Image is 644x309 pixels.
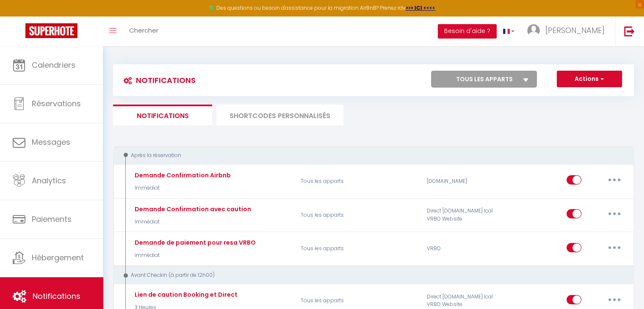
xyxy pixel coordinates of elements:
div: VRBO [421,237,506,261]
p: Tous les apparts [295,203,421,227]
span: Notifications [33,291,80,301]
p: Immédiat [133,251,256,259]
div: [DOMAIN_NAME] [421,169,506,193]
button: Besoin d'aide ? [438,24,497,39]
p: Immédiat [133,218,251,226]
span: Messages [32,137,70,147]
li: SHORTCODES PERSONNALISÉS [216,105,343,125]
div: Demande Confirmation avec caution [133,204,251,214]
span: Analytics [32,175,66,186]
p: Tous les apparts [295,237,421,261]
h3: Notifications [119,71,196,90]
img: ... [527,24,540,37]
div: Après la réservation [121,152,616,160]
span: Paiements [32,214,72,224]
div: Lien de caution Booking et Direct [133,290,238,299]
a: ... [PERSON_NAME] [521,17,615,46]
span: Chercher [129,26,158,35]
img: logout [624,26,635,36]
div: Demande Confirmation Airbnb [133,171,231,180]
div: Demande de paiement pour resa VRBO [133,238,256,247]
button: Actions [557,71,622,88]
a: >>> ICI <<<< [406,4,435,11]
span: Calendriers [32,60,75,70]
span: Réservations [32,98,81,109]
img: Super Booking [25,23,77,38]
li: Notifications [113,105,212,125]
span: [PERSON_NAME] [545,25,605,36]
p: Immédiat [133,184,231,192]
a: Chercher [123,17,165,46]
p: Tous les apparts [295,169,421,193]
div: Direct [DOMAIN_NAME] Ical VRBO Website [421,203,506,227]
div: Avant Checkin (à partir de 12h00) [121,271,616,279]
span: Hébergement [32,252,84,263]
